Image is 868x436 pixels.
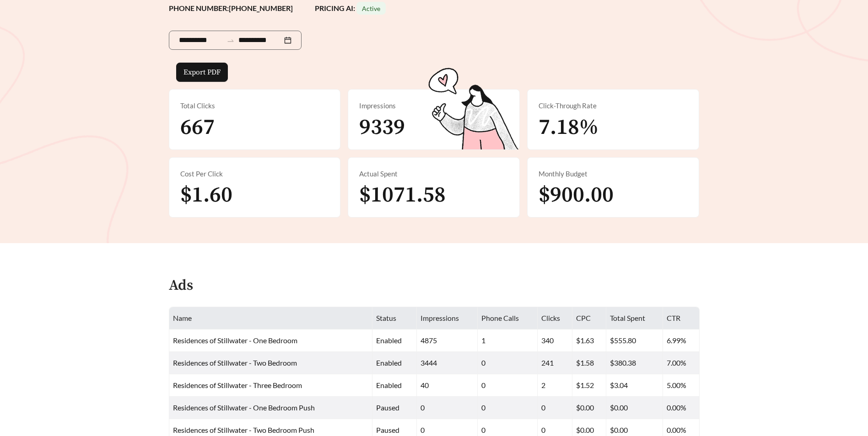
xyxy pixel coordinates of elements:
th: Status [372,307,416,330]
div: Actual Spent [359,169,508,179]
td: 0 [478,352,538,374]
span: enabled [376,336,402,345]
div: Monthly Budget [539,169,688,179]
strong: PHONE NUMBER: [PHONE_NUMBER] [169,4,293,12]
td: $0.00 [606,397,663,419]
span: paused [376,403,399,412]
span: enabled [376,358,402,367]
td: $380.38 [606,352,663,374]
span: $900.00 [539,181,614,209]
span: Residences of Stillwater - One Bedroom [173,336,297,345]
td: 4875 [417,330,478,352]
span: Residences of Stillwater - Two Bedroom Push [173,425,314,434]
h4: Ads [169,278,193,294]
td: 0.00% [663,397,699,419]
td: 7.00% [663,352,699,374]
td: 0 [478,374,538,397]
td: $1.52 [572,374,606,397]
td: $1.63 [572,330,606,352]
td: 1 [478,330,538,352]
span: Residences of Stillwater - Three Bedroom [173,381,302,389]
td: $1.58 [572,352,606,374]
td: 5.00% [663,374,699,397]
th: Phone Calls [478,307,538,330]
span: paused [376,425,399,434]
span: swap-right [226,37,235,45]
strong: PRICING AI: [315,4,386,12]
button: Export PDF [176,63,228,82]
th: Impressions [417,307,478,330]
td: 40 [417,374,478,397]
td: 0 [417,397,478,419]
td: 3444 [417,352,478,374]
td: $555.80 [606,330,663,352]
th: Name [169,307,373,330]
div: Impressions [359,101,508,111]
span: 7.18% [539,114,598,141]
span: enabled [376,381,402,389]
span: CPC [576,314,591,322]
div: Cost Per Click [180,169,329,179]
td: 0 [478,397,538,419]
span: Residences of Stillwater - Two Bedroom [173,358,297,367]
span: 667 [180,114,215,141]
div: Click-Through Rate [539,101,688,111]
span: $1.60 [180,181,232,209]
span: Export PDF [183,67,221,78]
span: Residences of Stillwater - One Bedroom Push [173,403,315,412]
td: 340 [538,330,573,352]
td: 2 [538,374,573,397]
td: $3.04 [606,374,663,397]
div: Total Clicks [180,101,329,111]
td: $0.00 [572,397,606,419]
span: Active [362,5,380,12]
span: $1071.58 [359,181,446,209]
span: 9339 [359,114,405,141]
td: 6.99% [663,330,699,352]
th: Total Spent [606,307,663,330]
th: Clicks [538,307,573,330]
span: to [226,36,235,44]
span: CTR [667,314,680,322]
td: 241 [538,352,573,374]
td: 0 [538,397,573,419]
